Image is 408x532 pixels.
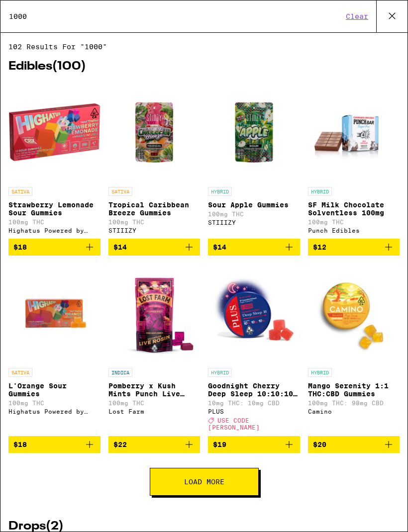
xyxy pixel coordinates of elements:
span: $12 [313,243,326,251]
p: 100mg THC [308,219,400,225]
p: 100mg THC [8,400,101,406]
button: Add to bag [208,436,300,453]
a: Open page for Goodnight Cherry Deep Sleep 10:10:10 Gummies from PLUS [208,264,300,436]
p: HYBRID [308,368,332,377]
button: Add to bag [308,239,400,256]
a: Open page for SF Milk Chocolate Solventless 100mg from Punch Edibles [308,83,400,239]
img: STIIIZY - Tropical Caribbean Breeze Gummies [108,83,201,182]
div: Lost Farm [108,408,201,415]
span: Load More [184,478,224,485]
button: Load More [150,468,259,496]
button: Add to bag [308,436,400,453]
img: Camino - Mango Serenity 1:1 THC:CBD Gummies [308,264,400,363]
span: Hi. Need any help? [6,7,72,15]
p: INDICA [108,368,132,377]
a: Open page for Sour Apple Gummies from STIIIZY [208,83,300,239]
p: 100mg THC [108,219,201,225]
span: $14 [213,243,226,251]
img: Lost Farm - Pomberry x Kush Mints Punch Live Rosin Chews [108,264,201,363]
p: Sour Apple Gummies [208,201,300,209]
p: Pomberry x Kush Mints Punch Live Rosin Chews [108,382,201,398]
h2: Edibles ( 100 ) [8,61,400,73]
p: Mango Serenity 1:1 THC:CBD Gummies [308,382,400,398]
div: Highatus Powered by Cannabiotix [8,408,101,415]
img: PLUS - Goodnight Cherry Deep Sleep 10:10:10 Gummies [208,264,300,363]
img: Highatus Powered by Cannabiotix - Strawberry Lemonade Sour Gummies [8,83,101,182]
p: L'Orange Sour Gummies [8,382,101,398]
span: 102 results for "1000" [8,43,400,51]
p: SATIVA [8,368,32,377]
button: Add to bag [108,239,201,256]
span: $14 [113,243,127,251]
p: Goodnight Cherry Deep Sleep 10:10:10 Gummies [208,382,300,398]
button: Add to bag [208,239,300,256]
a: Open page for Mango Serenity 1:1 THC:CBD Gummies from Camino [308,264,400,436]
p: 10mg THC: 10mg CBD [208,400,300,406]
button: Add to bag [8,239,101,256]
a: Open page for Strawberry Lemonade Sour Gummies from Highatus Powered by Cannabiotix [8,83,101,239]
p: Tropical Caribbean Breeze Gummies [108,201,201,217]
a: Open page for Pomberry x Kush Mints Punch Live Rosin Chews from Lost Farm [108,264,201,436]
p: Strawberry Lemonade Sour Gummies [8,201,101,217]
span: $22 [113,441,127,448]
p: SF Milk Chocolate Solventless 100mg [308,201,400,217]
span: $18 [13,243,27,251]
p: SATIVA [8,187,32,196]
div: Highatus Powered by Cannabiotix [8,227,101,234]
p: HYBRID [208,187,232,196]
p: 100mg THC: 98mg CBD [308,400,400,406]
div: PLUS [208,408,300,415]
div: STIIIZY [108,227,201,234]
span: $19 [213,441,226,448]
span: $20 [313,441,326,448]
a: Open page for Tropical Caribbean Breeze Gummies from STIIIZY [108,83,201,239]
button: Add to bag [108,436,201,453]
div: STIIIZY [208,219,300,226]
p: SATIVA [108,187,132,196]
a: Open page for L'Orange Sour Gummies from Highatus Powered by Cannabiotix [8,264,101,436]
p: HYBRID [208,368,232,377]
p: HYBRID [308,187,332,196]
div: Punch Edibles [308,227,400,234]
input: Search for products & categories [8,12,343,21]
div: Camino [308,408,400,415]
img: Punch Edibles - SF Milk Chocolate Solventless 100mg [308,83,400,182]
span: USE CODE [PERSON_NAME] [208,417,260,431]
p: 100mg THC [8,219,101,225]
p: 100mg THC [108,400,201,406]
img: Highatus Powered by Cannabiotix - L'Orange Sour Gummies [8,264,101,363]
span: $18 [13,441,27,448]
button: Clear [343,12,371,21]
p: 100mg THC [208,211,300,217]
img: STIIIZY - Sour Apple Gummies [208,83,300,182]
button: Add to bag [8,436,101,453]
